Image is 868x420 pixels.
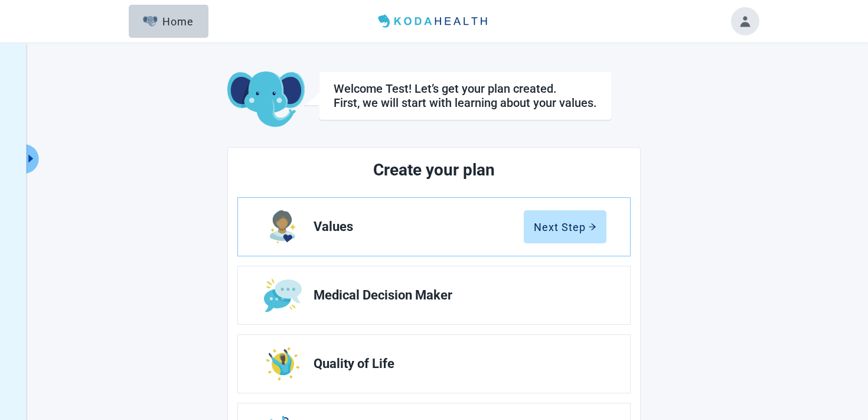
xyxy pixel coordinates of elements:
[314,220,524,234] span: Values
[143,15,194,27] div: Home
[238,335,630,393] a: Edit Quality of Life section
[588,223,596,231] span: arrow-right
[282,157,586,183] h2: Create your plan
[238,266,630,324] a: Edit Medical Decision Maker section
[129,5,208,38] button: ElephantHome
[524,210,606,243] button: Next Steparrow-right
[314,357,597,371] span: Quality of Life
[143,16,158,27] img: Elephant
[731,7,759,35] button: Toggle account menu
[334,82,597,110] div: Welcome Test! Let’s get your plan created. First, we will start with learning about your values.
[534,221,596,233] div: Next Step
[238,198,630,256] a: Edit Values section
[25,153,37,164] span: caret-right
[373,12,495,31] img: Koda Health
[314,288,597,302] span: Medical Decision Maker
[227,71,305,128] img: Koda Elephant
[24,144,39,174] button: Expand menu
